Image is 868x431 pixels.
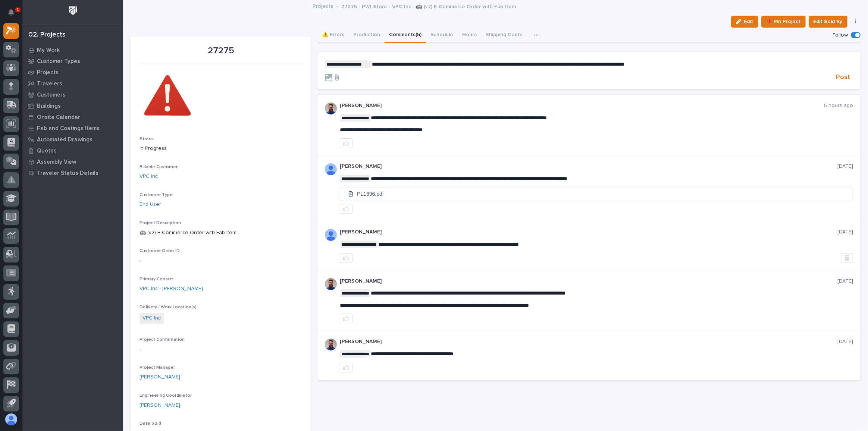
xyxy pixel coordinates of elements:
[744,18,753,25] span: Edit
[340,339,837,345] p: [PERSON_NAME]
[140,193,173,197] span: Customer Type
[824,103,853,109] p: 5 hours ago
[37,92,66,98] p: Customers
[140,277,174,281] span: Primary Contact
[22,89,123,100] a: Customers
[833,32,848,38] p: Follow
[22,167,123,179] a: Traveler Status Details
[140,365,175,370] span: Project Manager
[809,16,847,28] button: Edit Sold By
[22,156,123,167] a: Assembly View
[140,402,180,409] a: [PERSON_NAME]
[142,314,161,322] a: VPC Inc
[140,305,197,309] span: Delivery / Work Location(s)
[325,103,337,114] img: 6hTokn1ETDGPf9BPokIQ
[66,4,80,18] img: Workspace Logo
[814,17,843,26] span: Edit Sold By
[22,44,123,56] a: My Work
[731,16,758,28] button: Edit
[340,204,352,214] button: like this post
[342,2,516,10] p: 27275 - PWI Store - VPC Inc - 🤖 (v2) E-Commerce Order with Fab Item
[140,201,161,208] a: End User
[140,373,180,381] a: [PERSON_NAME]
[140,45,303,56] p: 27275
[140,421,161,426] span: Date Sold
[37,81,62,87] p: Travelers
[37,148,57,154] p: Quotes
[140,173,158,180] a: VPC Inc
[481,28,527,43] button: Shipping Costs
[426,28,458,43] button: Schedule
[340,103,824,109] p: [PERSON_NAME]
[340,253,352,263] button: like this post
[140,249,180,253] span: Customer Order ID
[9,9,19,21] div: Notifications1
[22,56,123,67] a: Customer Types
[22,111,123,123] a: Onsite Calendar
[37,47,60,54] p: My Work
[340,188,853,200] li: PL1696.pdf
[313,1,333,10] a: Projects
[22,67,123,78] a: Projects
[140,337,185,342] span: Project Confirmation
[340,314,352,323] button: like this post
[837,229,853,235] p: [DATE]
[22,123,123,134] a: Fab and Coatings Items
[761,16,806,28] button: 📌 Pin Project
[325,278,337,290] img: 6hTokn1ETDGPf9BPokIQ
[22,134,123,145] a: Automated Drawings
[37,103,61,110] p: Buildings
[140,285,203,293] a: VPC Inc - [PERSON_NAME]
[140,229,303,237] p: 🤖 (v2) E-Commerce Order with Fab Item
[766,17,801,26] span: 📌 Pin Project
[37,58,80,65] p: Customer Types
[837,339,853,345] p: [DATE]
[340,138,352,148] button: like this post
[317,28,349,43] button: ⚠️ Errors
[37,114,80,121] p: Onsite Calendar
[140,221,181,225] span: Project Description
[836,73,850,82] span: Post
[140,257,303,265] p: -
[37,159,76,166] p: Assembly View
[140,165,178,169] span: Billable Customer
[140,145,303,152] p: In Progress
[22,78,123,89] a: Travelers
[340,188,853,201] a: PL1696.pdf
[37,136,93,143] p: Automated Drawings
[3,412,19,427] button: users-avatar
[833,73,853,82] button: Post
[325,339,337,350] img: 6hTokn1ETDGPf9BPokIQ
[841,253,853,263] button: Delete post
[22,100,123,111] a: Buildings
[37,170,98,177] p: Traveler Status Details
[37,125,100,132] p: Fab and Coatings Items
[3,4,19,20] button: Notifications
[16,7,19,12] p: 1
[140,393,192,398] span: Engineering Coordinator
[385,28,426,43] button: Comments (5)
[837,278,853,284] p: [DATE]
[325,229,337,241] img: ALV-UjUW5P6fp_EKJDib9bSu4i9siC2VWaYoJ4wmsxqwS8ugEzqt2jUn7pYeYhA5TGr5A6D3IzuemHUGlvM5rCUNVp4NrpVac...
[837,163,853,170] p: [DATE]
[22,145,123,156] a: Quotes
[325,163,337,175] img: AOh14GjTRfkD1oUMcB0TemJ99d1W6S72D1qI3y53uSh2WIfob9-94IqIlJUlukijh7zEU6q04HSlcabwtpdPkUfvSgFdPLuR9...
[28,31,66,39] div: 02. Projects
[340,229,837,235] p: [PERSON_NAME]
[140,345,303,353] p: -
[349,28,385,43] button: Production
[37,69,59,76] p: Projects
[458,28,481,43] button: Hours
[140,137,154,141] span: Status
[340,163,837,170] p: [PERSON_NAME]
[340,363,352,372] button: like this post
[340,278,837,284] p: [PERSON_NAME]
[140,69,195,125] img: xdPIJ-NTk-M3Qgfej7_dtlxnz3LihmHyQjdET4tshgA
